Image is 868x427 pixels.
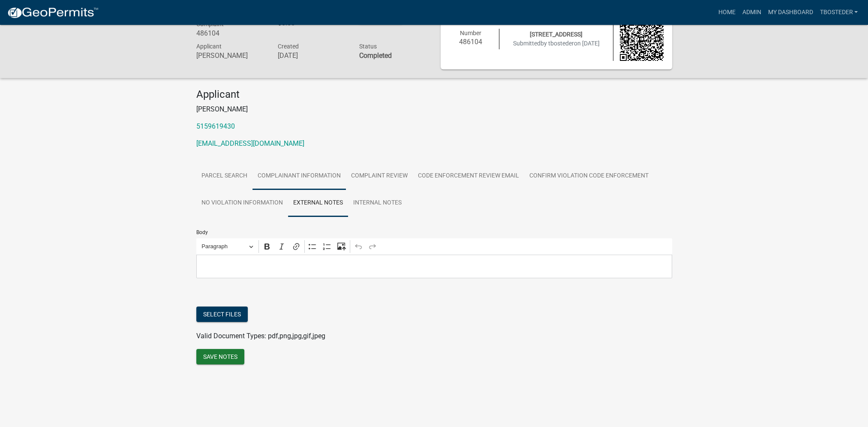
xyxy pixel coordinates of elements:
[764,4,816,21] a: My Dashboard
[346,162,413,190] a: Complaint Review
[198,240,257,253] button: Paragraph, Heading
[739,4,764,21] a: Admin
[513,40,600,47] span: Submitted on [DATE]
[530,31,583,38] span: [STREET_ADDRESS]
[620,17,664,61] img: QR code
[359,51,391,60] strong: Completed
[196,162,252,190] a: Parcel search
[201,241,246,252] span: Paragraph
[196,29,265,37] h6: 486104
[524,162,654,190] a: Confirm Violation Code Enforcement
[252,162,346,190] a: Complainant Information
[196,51,265,60] h6: [PERSON_NAME]
[715,4,739,21] a: Home
[816,4,861,21] a: tbosteder
[196,189,288,217] a: No Violation Information
[413,162,524,190] a: Code Enforcement Review Email
[196,238,672,255] div: Editor toolbar
[196,255,672,278] div: Editor editing area: main. Press Alt+0 for help.
[196,139,304,147] a: [EMAIL_ADDRESS][DOMAIN_NAME]
[196,332,325,340] span: Valid Document Types: pdf,png,jpg,gif,jpeg
[359,43,376,50] span: Status
[196,349,244,364] button: Save Notes
[277,51,346,60] h6: [DATE]
[449,38,493,46] h6: 486104
[196,307,248,322] button: Select files
[196,43,222,50] span: Applicant
[196,88,672,101] h4: Applicant
[277,43,298,50] span: Created
[460,30,481,36] span: Number
[196,104,672,114] p: [PERSON_NAME]
[196,122,235,130] a: 5159619430
[288,189,348,217] a: External Notes
[348,189,407,217] a: Internal Notes
[196,230,208,235] label: Body
[541,40,574,47] span: by tbosteder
